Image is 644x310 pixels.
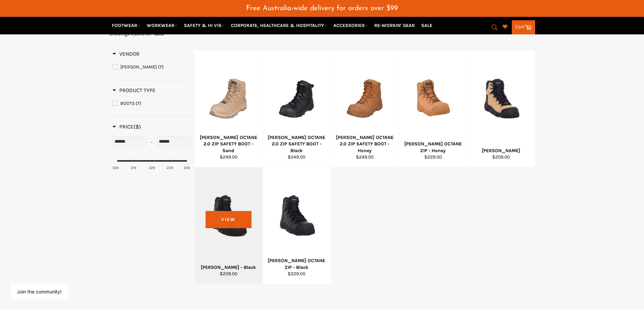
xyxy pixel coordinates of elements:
[120,64,157,70] span: [PERSON_NAME]
[112,165,118,170] div: 209
[471,147,531,154] div: [PERSON_NAME]
[331,20,371,31] a: ACCESSORIES
[120,101,135,106] span: BOOTS
[167,165,173,170] div: 239
[267,134,327,154] div: [PERSON_NAME] OCTANE 2.0 ZIP SAFETY BOOT - Black
[184,165,190,170] div: 249
[403,141,463,154] div: [PERSON_NAME] OCTANE ZIP - Honey
[467,51,535,167] a: MACK OCTANE[PERSON_NAME]$209.00
[113,123,141,130] h3: Price($)
[149,165,155,170] div: 229
[127,31,130,37] strong: 7
[199,134,258,154] div: [PERSON_NAME] OCTANE 2.0 ZIP SAFETY BOOT - Sand
[331,51,399,167] a: MACK OCTANE 2.0 ZIP SAFETY BOOT - Honey[PERSON_NAME] OCTANE 2.0 ZIP SAFETY BOOT - Honey$249.00
[267,257,327,271] div: [PERSON_NAME] OCTANE ZIP - Black
[113,136,147,146] input: Min Price
[113,51,140,57] h3: Vendor
[194,51,263,167] a: MACK OCTANE 2.0 ZIP SAFETY BOOT - Sand[PERSON_NAME] OCTANE 2.0 ZIP SAFETY BOOT - Sand$249.00
[109,20,143,31] a: FOOTWEAR
[113,51,140,57] span: Vendor
[113,100,191,107] a: BOOTS
[154,31,164,37] strong: tane
[372,20,418,31] a: RE-WORKIN' GEAR
[147,136,157,148] div: -
[158,64,164,70] span: (7)
[399,51,467,167] a: MACK OCTANE ZIP - Honey[PERSON_NAME] OCTANE ZIP - Honey$229.00
[113,123,141,130] span: Price
[157,136,191,146] input: Max Price
[262,51,331,167] a: MACK OCTANE 2.0 ZIP SAFETY BOOT - Black[PERSON_NAME] OCTANE 2.0 ZIP SAFETY BOOT - Black$249.00
[194,167,263,284] a: MACK OCTANE - Black[PERSON_NAME] - Black$209.00View
[136,101,141,106] span: (7)
[144,20,180,31] a: WORKWEAR
[512,20,535,34] a: Cart
[113,87,156,94] h3: Product Type
[419,20,435,31] a: SALE
[262,167,331,284] a: MACK OCTANE ZIP - Black[PERSON_NAME] OCTANE ZIP - Black$229.00
[199,264,258,271] div: [PERSON_NAME] - Black
[113,63,191,71] a: MACK
[335,134,395,154] div: [PERSON_NAME] OCTANE 2.0 ZIP SAFETY BOOT - Honey
[181,20,227,31] a: SAFETY & HI VIS
[131,165,136,170] div: 219
[134,123,141,130] span: ($)
[17,289,62,294] button: Join the community!
[228,20,330,31] a: CORPORATE, HEALTHCARE & HOSPITALITY
[246,5,398,12] span: Free Australia-wide delivery for orders over $99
